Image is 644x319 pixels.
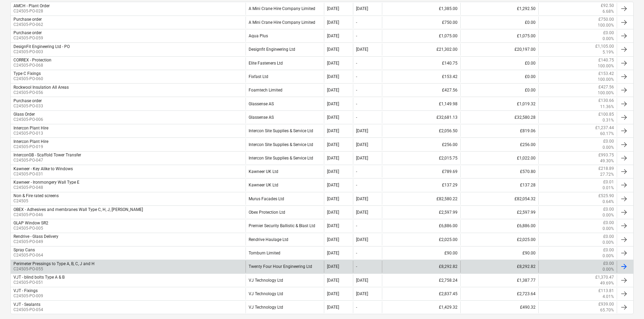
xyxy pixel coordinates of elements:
div: [DATE] [327,74,339,79]
div: Obex Protection Ltd [246,206,324,218]
div: DesignFit Engineering Ltd - PO [13,44,70,49]
p: 100.00% [598,77,614,83]
div: - [356,183,357,187]
div: Purchase order [13,30,42,35]
div: - [356,223,357,228]
div: £20,197.00 [460,43,539,55]
div: - [356,88,357,93]
div: [DATE] [356,237,368,242]
p: C24505-PO-028 [13,8,50,14]
div: [DATE] [327,305,339,310]
div: [DATE] [327,20,339,25]
p: C24505-PO-064 [13,252,43,258]
div: £140.75 [382,57,460,69]
p: C24505-PO-019 [13,144,48,150]
p: £0.00 [603,234,614,240]
div: £256.00 [460,138,539,150]
p: £525.90 [598,193,614,199]
div: Fixfast Ltd [246,71,324,83]
p: 0.00% [603,212,614,218]
div: £8,292.82 [460,261,539,272]
div: £0.00 [460,17,539,28]
div: £137.28 [460,179,539,191]
div: - [356,61,357,66]
p: C24505-PO-060 [13,76,43,82]
div: Tomburn Limited [246,247,324,259]
p: C24505-PO-056 [13,90,69,96]
div: AMCH - Plant Order [13,3,50,8]
div: - [356,20,357,25]
p: £0.00 [603,30,614,36]
div: Intercon Plant Hire [13,139,48,144]
div: Intercon Site Supplies & Service Ltd [246,152,324,164]
div: [DATE] [327,291,339,296]
div: £2,837.45 [382,288,460,300]
p: £1,370.47 [595,274,614,280]
p: £0.00 [603,206,614,212]
p: C24505-PO-003 [13,49,70,55]
div: £32,681.13 [382,112,460,123]
p: C24505-PO-059 [13,35,43,41]
p: 0.00% [603,36,614,42]
div: £570.80 [460,166,539,177]
div: CORREX - Protection [13,58,51,62]
p: 49.69% [600,280,614,286]
div: Twenty Four Hour Engineering Ltd [246,261,324,272]
div: Glassense AS [246,112,324,123]
div: Intercon Site Supplies & Service Ltd [246,138,324,150]
div: Kawneer - Ironmongery Wall Type E [13,180,79,185]
div: £789.69 [382,166,460,177]
p: C24505-PO-031 [13,171,73,177]
p: £113.81 [598,288,614,294]
div: - [356,101,357,106]
div: £32,580.28 [460,112,539,123]
div: £2,025.00 [460,234,539,245]
p: £1,105.00 [595,43,614,49]
div: £750.00 [382,17,460,28]
p: 0.00% [603,226,614,232]
div: A Mini Crane Hire Company Limited [246,17,324,28]
div: £82,580.22 [382,193,460,205]
p: 65.70% [600,307,614,313]
div: [DATE] [356,196,368,201]
div: £256.00 [382,138,460,150]
p: C24505-PO-047 [13,157,81,163]
div: £819.06 [460,125,539,137]
div: Spray Cans [13,248,35,252]
div: [DATE] [327,251,339,255]
p: £0.00 [603,261,614,267]
p: 100.00% [598,22,614,28]
div: [DATE] [327,278,339,283]
div: OBEX - Adhesives and membranes Wall Type C, H, J, [PERSON_NAME] [13,207,143,212]
div: - [356,264,357,269]
div: £1,387.77 [460,274,539,286]
div: £1,022.00 [460,152,539,164]
div: [DATE] [327,101,339,106]
div: £21,302.00 [382,43,460,55]
div: [DATE] [356,142,368,147]
p: 6.68% [603,9,614,14]
div: £1,019.32 [460,98,539,109]
div: [DATE] [327,128,339,133]
p: 11.36% [600,104,614,110]
div: [DATE] [356,291,368,296]
div: £82,054.32 [460,193,539,205]
div: Glassense AS [246,98,324,109]
p: C24505-PO-013 [13,130,48,136]
p: C24505-PO-055 [13,266,95,272]
div: £1,149.98 [382,98,460,109]
div: Foamtech Limited [246,84,324,96]
p: £0.00 [603,220,614,226]
div: £0.00 [460,71,539,83]
div: Kawneer - Key Alike to Windows [13,166,73,171]
p: £140.75 [598,57,614,63]
div: [DATE] [356,47,368,52]
p: C24505-PO-049 [13,239,58,245]
p: 5.19% [603,49,614,55]
p: 100.00% [598,63,614,69]
div: [DATE] [327,156,339,161]
div: [DATE] [327,237,339,242]
div: £0.00 [460,57,539,69]
div: [DATE] [327,88,339,93]
div: £1,429.32 [382,301,460,313]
